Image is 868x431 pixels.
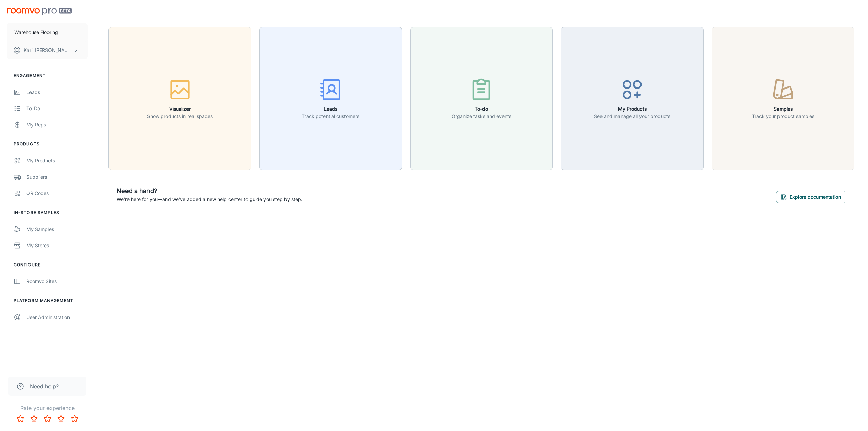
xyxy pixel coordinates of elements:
div: My Products [26,157,88,164]
p: Track your product samples [752,113,814,120]
h6: Leads [302,105,359,113]
img: Roomvo PRO Beta [7,8,72,15]
h6: To-do [452,105,511,113]
h6: Samples [752,105,814,113]
p: Track potential customers [302,113,359,120]
button: To-doOrganize tasks and events [410,27,553,170]
button: Explore documentation [776,191,846,203]
button: My ProductsSee and manage all your products [561,27,704,170]
button: VisualizerShow products in real spaces [108,27,251,170]
div: To-do [26,105,88,112]
h6: Need a hand? [117,186,302,196]
div: QR Codes [26,190,88,197]
p: Warehouse Flooring [14,28,58,36]
button: Karli [PERSON_NAME] [7,41,88,59]
p: Karli [PERSON_NAME] [24,46,72,54]
button: LeadsTrack potential customers [259,27,402,170]
p: Show products in real spaces [147,113,213,120]
a: My ProductsSee and manage all your products [561,95,704,101]
h6: My Products [594,105,670,113]
a: Explore documentation [776,193,846,200]
a: LeadsTrack potential customers [259,95,402,101]
p: Organize tasks and events [452,113,511,120]
div: Leads [26,89,88,96]
p: See and manage all your products [594,113,670,120]
button: Warehouse Flooring [7,23,88,41]
h6: Visualizer [147,105,213,113]
div: My Samples [26,226,88,233]
a: SamplesTrack your product samples [712,95,854,101]
a: To-doOrganize tasks and events [410,95,553,101]
div: Suppliers [26,173,88,181]
p: We're here for you—and we've added a new help center to guide you step by step. [117,196,302,203]
button: SamplesTrack your product samples [712,27,854,170]
div: My Reps [26,121,88,129]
